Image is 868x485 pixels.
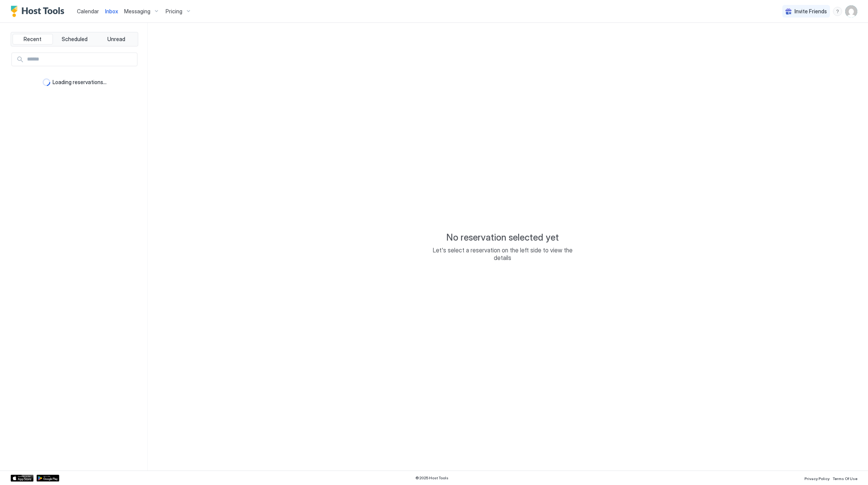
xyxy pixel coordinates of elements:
[124,8,150,15] span: Messaging
[804,476,830,481] span: Privacy Policy
[426,246,579,262] span: Let's select a reservation on the left side to view the details
[77,8,99,14] span: Calendar
[107,36,125,43] span: Unread
[77,7,99,15] a: Calendar
[54,34,95,45] button: Scheduled
[795,8,827,15] span: Invite Friends
[833,476,857,481] span: Terms Of Use
[24,36,41,43] span: Recent
[845,5,857,18] div: User profile
[166,8,182,15] span: Pricing
[833,7,842,16] div: menu
[11,32,138,46] div: tab-group
[53,79,107,86] span: Loading reservations...
[105,7,118,15] a: Inbox
[11,475,34,482] a: App Store
[62,36,88,43] span: Scheduled
[96,34,136,45] button: Unread
[105,8,118,14] span: Inbox
[11,6,68,17] a: Host Tools Logo
[415,475,448,480] span: © 2025 Host Tools
[24,53,137,66] input: Input Field
[833,474,857,482] a: Terms Of Use
[446,232,559,243] span: No reservation selected yet
[43,78,50,86] div: loading
[37,475,59,482] a: Google Play Store
[13,34,53,45] button: Recent
[804,474,830,482] a: Privacy Policy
